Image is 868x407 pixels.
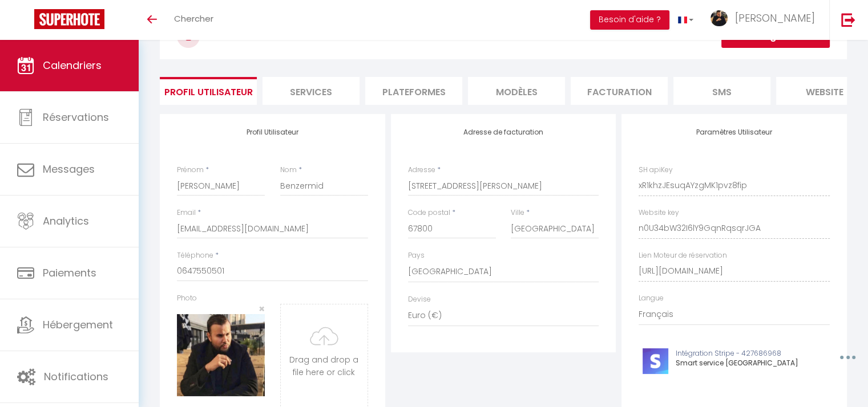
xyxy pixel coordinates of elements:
[43,318,113,332] span: Hébergement
[639,165,673,176] label: SH apiKey
[174,13,213,25] span: Chercher
[43,162,95,176] span: Messages
[177,293,197,304] label: Photo
[263,77,360,105] li: Services
[177,128,368,136] h4: Profil Utilisateur
[177,165,204,176] label: Prénom
[571,77,668,105] li: Facturation
[735,11,815,25] span: [PERSON_NAME]
[408,207,450,218] label: Code postal
[177,207,196,218] label: Email
[43,214,89,228] span: Analytics
[468,77,565,105] li: MODÈLES
[259,304,265,314] button: Close
[43,266,96,280] span: Paiements
[177,314,265,396] img: 16903670908315.jpg
[676,348,813,359] p: Intégration Stripe - 427686968
[408,128,599,136] h4: Adresse de facturation
[639,250,727,261] label: Lien Moteur de réservation
[639,207,679,218] label: Website key
[676,358,798,368] span: Smart service [GEOGRAPHIC_DATA]
[365,77,462,105] li: Plateformes
[177,250,213,261] label: Téléphone
[673,77,770,105] li: SMS
[34,9,104,29] img: Super Booking
[643,348,668,374] img: stripe-logo.jpeg
[841,13,855,27] img: logout
[639,293,664,304] label: Langue
[280,165,297,176] label: Nom
[639,128,830,136] h4: Paramètres Utilisateur
[511,207,524,218] label: Ville
[408,250,425,261] label: Pays
[408,294,431,305] label: Devise
[43,110,109,124] span: Réservations
[160,77,257,105] li: Profil Utilisateur
[408,165,435,176] label: Adresse
[259,302,265,316] span: ×
[710,10,728,26] img: ...
[43,58,102,72] span: Calendriers
[44,369,108,384] span: Notifications
[590,10,669,30] button: Besoin d'aide ?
